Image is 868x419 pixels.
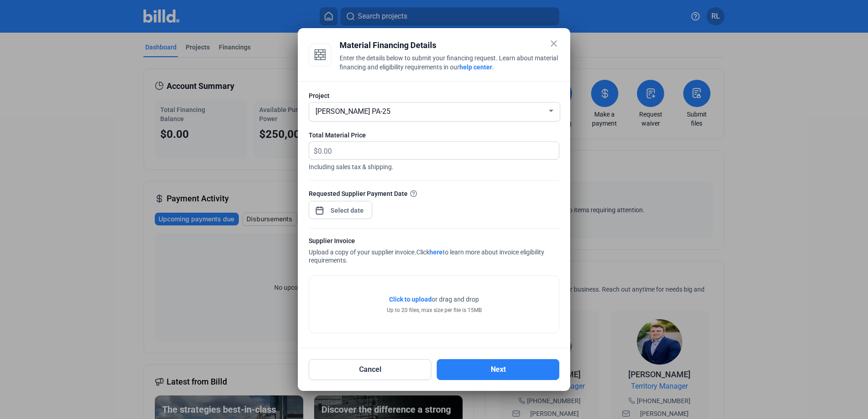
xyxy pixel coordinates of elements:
span: Click to learn more about invoice eligibility requirements. [309,248,544,264]
div: Project [309,91,559,100]
button: Cancel [309,359,431,380]
span: . [492,63,494,71]
button: Open calendar [315,201,324,210]
button: Next [437,359,559,380]
input: Select date [328,205,367,216]
span: or drag and drop [432,295,479,304]
span: [PERSON_NAME] PA-25 [316,107,390,116]
input: 0.00 [318,142,548,160]
div: Supplier Invoice [309,236,559,248]
span: Click to upload [389,296,432,303]
div: Enter the details below to submit your financing request. Learn about material financing and elig... [340,54,559,73]
mat-icon: close [548,38,559,49]
div: Total Material Price [309,131,559,140]
a: here [429,248,443,256]
span: Including sales tax & shipping. [309,160,559,171]
div: Up to 20 files, max size per file is 15MB [387,306,482,314]
div: Upload a copy of your supplier invoice. [309,236,559,266]
div: Requested Supplier Payment Date [309,189,559,198]
span: $ [309,142,318,157]
a: help center [459,63,492,71]
div: Material Financing Details [340,39,559,52]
